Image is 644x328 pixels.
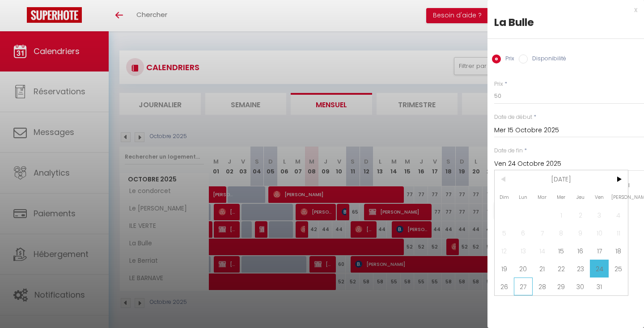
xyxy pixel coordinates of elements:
[590,206,609,224] span: 3
[590,242,609,260] span: 17
[590,224,609,242] span: 10
[571,260,590,278] span: 23
[609,188,628,206] span: [PERSON_NAME]
[552,242,571,260] span: 15
[514,260,533,278] span: 20
[571,206,590,224] span: 2
[494,80,503,88] label: Prix
[495,260,514,278] span: 19
[514,188,533,206] span: Lun
[514,278,533,295] span: 27
[552,188,571,206] span: Mer
[609,206,628,224] span: 4
[501,55,514,64] label: Prix
[571,224,590,242] span: 9
[590,278,609,295] span: 31
[571,188,590,206] span: Jeu
[487,4,637,15] div: x
[533,278,552,295] span: 28
[495,170,514,188] span: <
[514,170,609,188] span: [DATE]
[590,260,609,278] span: 24
[571,242,590,260] span: 16
[528,55,566,64] label: Disponibilité
[495,224,514,242] span: 5
[552,278,571,295] span: 29
[609,260,628,278] span: 25
[609,170,628,188] span: >
[533,224,552,242] span: 7
[533,260,552,278] span: 21
[533,242,552,260] span: 14
[590,188,609,206] span: Ven
[514,224,533,242] span: 6
[609,242,628,260] span: 18
[494,15,637,29] div: La Bulle
[495,188,514,206] span: Dim
[571,278,590,295] span: 30
[552,206,571,224] span: 1
[494,147,523,155] label: Date de fin
[494,113,532,122] label: Date de début
[514,242,533,260] span: 13
[552,260,571,278] span: 22
[533,188,552,206] span: Mar
[609,224,628,242] span: 11
[495,242,514,260] span: 12
[552,224,571,242] span: 8
[495,278,514,295] span: 26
